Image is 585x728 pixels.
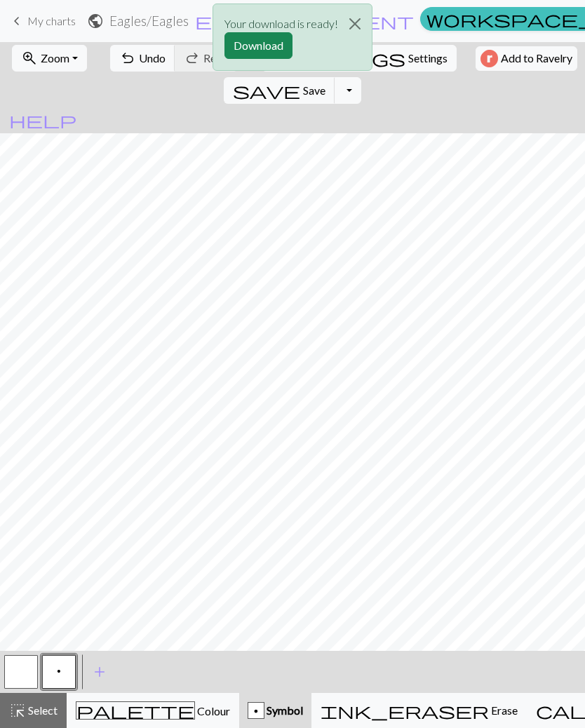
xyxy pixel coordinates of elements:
[195,704,230,717] span: Colour
[9,110,76,130] span: help
[57,666,61,677] span: Purl
[233,81,300,100] span: save
[224,77,335,104] button: Save
[67,693,239,728] button: Colour
[26,703,58,717] span: Select
[489,703,518,717] span: Erase
[303,83,325,97] span: Save
[264,703,303,717] span: Symbol
[91,662,108,682] span: add
[42,655,76,689] button: p
[311,693,527,728] button: Erase
[76,701,194,720] span: palette
[239,693,311,728] button: p Symbol
[224,15,338,32] p: Your download is ready!
[9,701,26,720] span: highlight_alt
[224,32,292,59] button: Download
[248,703,264,720] div: p
[321,701,489,720] span: ink_eraser
[338,4,372,43] button: Close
